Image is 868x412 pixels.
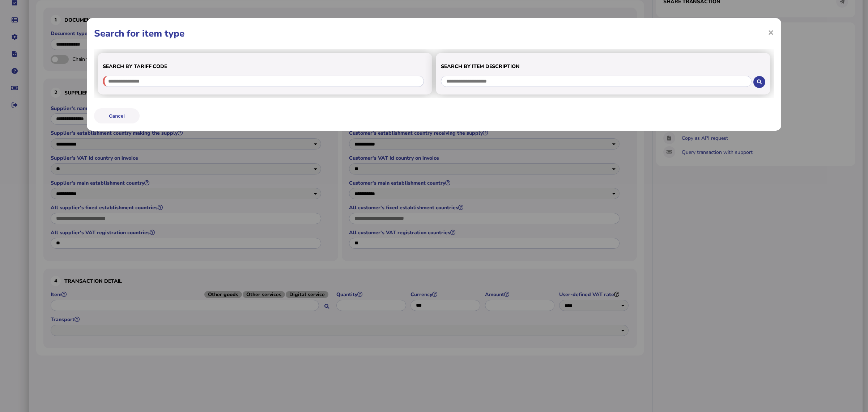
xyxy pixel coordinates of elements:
[94,27,774,40] h1: Search for item type
[103,63,427,70] h3: Search by tariff code
[94,108,140,123] button: Cancel
[441,63,765,70] h3: Search by item description
[753,76,765,88] button: Search item code by description
[768,25,774,39] span: ×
